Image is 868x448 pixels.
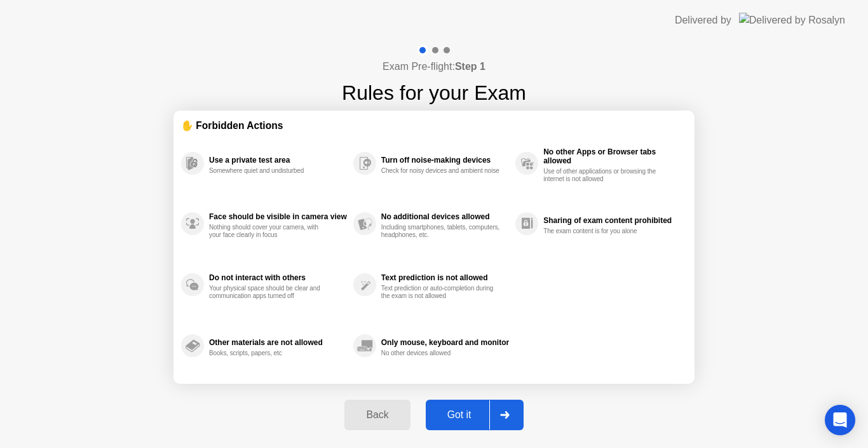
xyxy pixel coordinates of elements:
[739,13,845,27] img: Delivered by Rosalyn
[209,273,347,282] div: Do not interact with others
[348,409,406,421] div: Back
[381,350,501,357] div: No other devices allowed
[209,224,329,239] div: Nothing should cover your camera, with your face clearly in focus
[543,147,681,165] div: No other Apps or Browser tabs allowed
[381,212,509,221] div: No additional devices allowed
[209,338,347,347] div: Other materials are not allowed
[426,400,524,430] button: Got it
[209,285,329,300] div: Your physical space should be clear and communication apps turned off
[181,118,687,133] div: ✋ Forbidden Actions
[675,13,731,28] div: Delivered by
[381,273,509,282] div: Text prediction is not allowed
[381,338,509,347] div: Only mouse, keyboard and monitor
[430,409,489,421] div: Got it
[381,285,501,300] div: Text prediction or auto-completion during the exam is not allowed
[383,59,485,74] h4: Exam Pre-flight:
[209,156,347,165] div: Use a private test area
[381,224,501,239] div: Including smartphones, tablets, computers, headphones, etc.
[543,168,663,183] div: Use of other applications or browsing the internet is not allowed
[455,61,485,72] b: Step 1
[543,227,663,235] div: The exam content is for you alone
[342,78,526,108] h1: Rules for your Exam
[825,405,855,435] div: Open Intercom Messenger
[344,400,410,430] button: Back
[381,167,501,175] div: Check for noisy devices and ambient noise
[543,216,681,225] div: Sharing of exam content prohibited
[209,350,329,357] div: Books, scripts, papers, etc
[209,167,329,175] div: Somewhere quiet and undisturbed
[381,156,509,165] div: Turn off noise-making devices
[209,212,347,221] div: Face should be visible in camera view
